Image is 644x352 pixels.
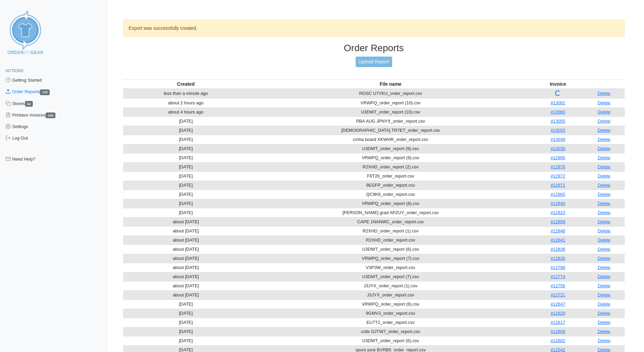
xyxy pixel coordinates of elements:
a: Delete [598,265,611,270]
td: cmha board XKWHR_order_report.csv [249,135,532,144]
td: QC9K6_order_report.csv [249,190,532,199]
td: [DATE] [123,190,249,199]
td: [DATE] [123,171,249,181]
td: [DATE] [123,299,249,309]
td: [DATE] [123,126,249,135]
h3: Order Reports [123,42,625,54]
a: Delete [598,237,611,243]
a: #12923 [551,210,565,215]
a: #13049 [551,137,565,142]
td: about [DATE] [123,217,249,226]
a: Delete [598,173,611,179]
td: EU7T2_order_report.csv [249,318,532,327]
a: Delete [598,128,611,133]
td: about 2 hours ago [123,98,249,107]
td: U3DWT_order_report (8).csv [249,245,532,254]
a: Delete [598,192,611,197]
a: #12788 [551,265,565,270]
td: about [DATE] [123,226,249,235]
td: 9GMV3_order_report.csv [249,309,532,318]
a: Delete [598,320,611,325]
a: Delete [598,302,611,307]
td: [DATE] [123,309,249,318]
a: Delete [598,338,611,343]
a: #12841 [551,237,565,243]
td: [DATE] [123,135,249,144]
td: CAPE 1NANWC_order_report.csv [249,217,532,226]
td: about [DATE] [123,235,249,245]
td: R2XHD_order_report (2).csv [249,162,532,171]
td: R2XHD_order_report.csv [249,235,532,245]
a: #12995 [551,155,565,160]
td: PBA AUG JPNYX_order_report.csv [249,117,532,126]
a: Delete [598,219,611,224]
a: #12602 [551,338,565,343]
td: U3DWT_order_report (7).csv [249,272,532,281]
span: 64 [25,101,33,107]
td: [DATE] [123,144,249,153]
td: 9EGFP_order_report.csv [249,181,532,190]
td: U3DWT_order_report (6).csv [249,336,532,345]
td: VRWPQ_order_report (7).csv [249,254,532,263]
a: Delete [598,283,611,288]
a: #12647 [551,302,565,307]
a: Delete [598,137,611,142]
a: #13055 [551,119,565,124]
th: Created [123,79,249,89]
td: J3JYX_order_report (1).csv [249,281,532,290]
a: #12609 [551,329,565,334]
a: #12976 [551,164,565,169]
a: #12620 [551,311,565,316]
td: [DATE] [123,208,249,217]
td: [DEMOGRAPHIC_DATA] TR7ET_order_report.csv [249,126,532,135]
span: 110 [40,89,50,95]
a: #12836 [551,247,565,252]
a: #13062 [551,100,565,105]
a: #12848 [551,228,565,233]
td: VRWPQ_order_report (8).csv [249,199,532,208]
td: ROSC U7YKU_order_report.csv [249,89,532,99]
th: File name [249,79,532,89]
td: about [DATE] [123,290,249,299]
a: #12721 [551,292,565,297]
td: [DATE] [123,162,249,171]
span: 109 [46,112,55,118]
a: #12972 [551,173,565,179]
td: about [DATE] [123,254,249,263]
a: Upload Report [356,57,392,67]
td: [DATE] [123,153,249,162]
a: #13060 [551,109,565,115]
td: J3JYX_order_report.csv [249,290,532,299]
td: [DATE] [123,181,249,190]
td: [DATE] [123,318,249,327]
td: colts DJTW7_order_report.csv [249,327,532,336]
td: VRWPQ_order_report (10).csv [249,98,532,107]
a: #13053 [551,128,565,133]
a: Delete [598,201,611,206]
a: Delete [598,292,611,297]
td: R2XHD_order_report (1).csv [249,226,532,235]
td: about [DATE] [123,263,249,272]
a: Delete [598,119,611,124]
td: VRWPQ_order_report (6).csv [249,299,532,309]
a: #12617 [551,320,565,325]
a: Delete [598,91,611,96]
td: about [DATE] [123,245,249,254]
td: U3DWT_order_report (10).csv [249,107,532,117]
a: Delete [598,256,611,261]
a: #12756 [551,283,565,288]
a: Delete [598,247,611,252]
th: Invoice [532,79,583,89]
a: #12965 [551,192,565,197]
a: #12859 [551,219,565,224]
a: Delete [598,109,611,115]
a: #12971 [551,183,565,188]
a: Delete [598,155,611,160]
a: #13030 [551,146,565,151]
a: Delete [598,228,611,233]
a: Delete [598,311,611,316]
span: Actions [5,68,23,73]
td: [DATE] [123,336,249,345]
td: less than a minute ago [123,89,249,99]
td: F8T26_order_report.csv [249,171,532,181]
